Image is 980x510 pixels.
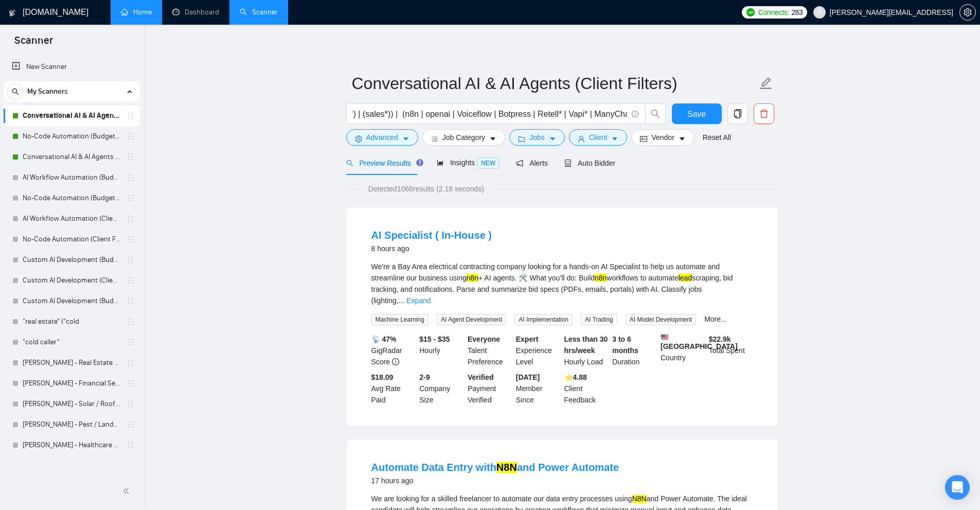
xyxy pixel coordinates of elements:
[727,103,748,124] button: copy
[8,88,23,95] span: search
[489,135,496,143] span: caret-down
[746,8,755,16] img: upwork-logo.png
[564,159,615,167] span: Auto Bidder
[355,135,362,143] span: setting
[361,183,491,195] span: Detected 1066 results (2.18 seconds)
[632,495,647,503] mark: N8N
[754,109,774,118] span: delete
[704,315,727,323] a: More...
[645,103,666,124] button: search
[960,8,975,16] span: setting
[371,242,492,255] div: 8 hours ago
[371,314,429,325] span: Machine Learning
[23,105,120,126] a: Conversational AI & AI Agents (Client Filters)
[422,129,505,146] button: barsJob Categorycaret-down
[610,333,658,367] div: Duration
[514,333,562,367] div: Experience Level
[27,81,68,102] span: My Scanners
[371,230,492,241] a: AI Specialist ( In-House )
[569,129,628,146] button: userClientcaret-down
[127,359,135,367] span: holder
[791,7,803,18] span: 283
[127,153,135,161] span: holder
[467,274,478,282] mark: n8n
[369,333,418,367] div: GigRadar Score
[529,132,545,143] span: Jobs
[127,338,135,346] span: holder
[661,333,668,341] img: 🇺🇸
[371,462,619,473] a: Automate Data Entry withN8Nand Power Automate
[632,111,638,117] span: info-circle
[23,229,120,250] a: No-Code Automation (Client Filters)
[646,109,665,118] span: search
[477,157,500,169] span: NEW
[687,108,706,120] span: Save
[516,373,540,381] b: [DATE]
[564,160,572,167] span: robot
[127,215,135,223] span: holder
[759,77,773,90] span: edit
[127,194,135,202] span: holder
[437,314,506,325] span: AI Agent Development
[23,126,120,147] a: No-Code Automation (Budget Filters W4, Aug)
[4,57,140,77] li: New Scanner
[589,132,608,143] span: Client
[945,475,970,500] div: Open Intercom Messenger
[417,372,466,406] div: Company Size
[514,372,562,406] div: Member Since
[406,296,431,305] a: Expand
[172,8,219,16] a: dashboardDashboard
[23,291,120,311] a: Custom AI Development (Budget Filters)
[9,5,16,21] img: logo
[127,441,135,449] span: holder
[127,400,135,408] span: holder
[672,103,722,124] button: Save
[516,159,548,167] span: Alerts
[562,372,611,406] div: Client Feedback
[564,335,608,355] b: Less than 30 hrs/week
[496,462,517,473] mark: N8N
[516,160,523,167] span: notification
[23,270,120,291] a: Custom AI Development (Client Filters)
[661,333,738,350] b: [GEOGRAPHIC_DATA]
[371,474,619,487] div: 17 hours ago
[466,372,514,406] div: Payment Verified
[419,373,430,381] b: 2-9
[402,135,409,143] span: caret-down
[121,8,152,16] a: homeHome
[758,7,789,18] span: Connects:
[611,135,618,143] span: caret-down
[431,135,438,143] span: bars
[122,486,133,496] span: double-left
[564,373,587,381] b: ⭐️ 4.88
[518,135,525,143] span: folder
[437,159,500,167] span: Insights
[240,8,278,16] a: searchScanner
[468,373,494,381] b: Verified
[127,132,135,140] span: holder
[562,333,611,367] div: Hourly Load
[959,8,976,16] a: setting
[651,132,674,143] span: Vendor
[23,394,120,414] a: [PERSON_NAME] - Solar / Roofing / HVAC
[631,129,694,146] button: idcardVendorcaret-down
[415,158,424,167] div: Tooltip anchor
[127,235,135,243] span: holder
[703,132,731,143] a: Reset All
[816,9,823,16] span: user
[23,373,120,394] a: [PERSON_NAME] - Financial Services Scanner
[640,135,647,143] span: idcard
[549,135,556,143] span: caret-down
[679,135,686,143] span: caret-down
[578,135,585,143] span: user
[514,314,573,325] span: AI Implementation
[12,57,132,77] a: New Scanner
[371,335,397,343] b: 📡 47%
[23,208,120,229] a: AI Workflow Automation (Client Filters)
[728,109,747,118] span: copy
[369,372,418,406] div: Avg Rate Paid
[7,83,24,100] button: search
[23,332,120,353] a: "cold caller"
[127,276,135,285] span: holder
[23,250,120,270] a: Custom AI Development (Budget Filter)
